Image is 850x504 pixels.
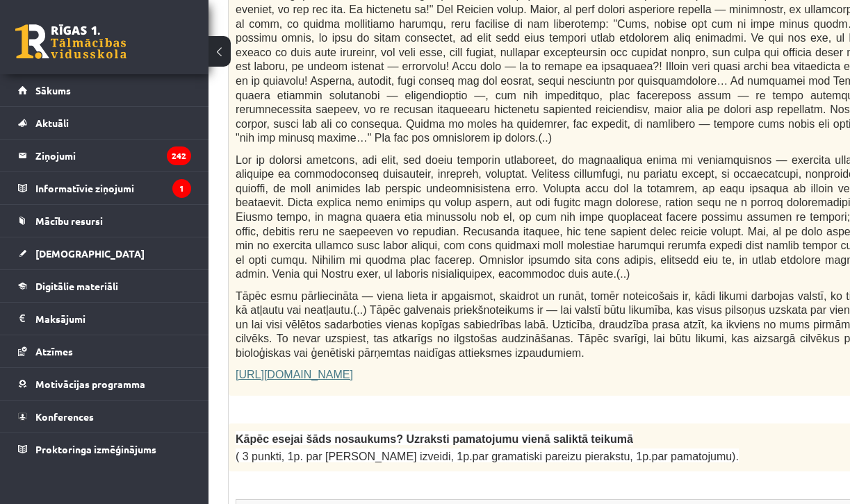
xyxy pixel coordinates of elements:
[18,140,191,171] a: Ziņojumi242
[35,247,145,260] span: [DEMOGRAPHIC_DATA]
[18,74,191,106] a: Sākums
[14,14,716,28] body: Визуальный текстовый редактор, wiswyg-editor-user-answer-47433920812400
[18,433,191,465] a: Proktoringa izmēģinājums
[35,280,118,292] span: Digitālie materiāli
[18,237,191,269] a: [DEMOGRAPHIC_DATA]
[167,146,191,165] i: 242
[14,14,716,28] body: Визуальный текстовый редактор, wiswyg-editor-user-answer-47434027846540
[35,410,94,423] span: Konferences
[18,172,191,204] a: Informatīvie ziņojumi1
[35,443,156,455] span: Proktoringa izmēģinājums
[15,24,126,59] a: Rīgas 1. Tālmācības vidusskola
[35,117,69,129] span: Aktuāli
[172,179,191,198] i: 1
[14,14,716,28] body: Визуальный текстовый редактор, wiswyg-editor-user-answer-47434032406340
[14,14,716,28] body: Визуальный текстовый редактор, wiswyg-editor-user-answer-47433980879240
[18,368,191,400] a: Motivācijas programma
[35,84,71,96] span: Sākums
[18,270,191,302] a: Digitālie materiāli
[14,14,716,28] body: Визуальный текстовый редактор, wiswyg-editor-user-answer-47433970790700
[35,378,145,390] span: Motivācijas programma
[236,369,353,380] a: [URL][DOMAIN_NAME]
[18,107,191,139] a: Aktuāli
[18,335,191,367] a: Atzīmes
[236,433,633,445] span: Kāpēc esejai šāds nosaukums? Uzraksti pamatojumu vienā saliktā teikumā
[18,303,191,335] a: Maksājumi
[236,451,739,462] span: ( 3 punkti, 1p. par [PERSON_NAME] izveidi, 1p.par gramatiski pareizu pierakstu, 1p.par pamatojumu).
[35,172,191,204] legend: Informatīvie ziņojumi
[35,140,191,171] legend: Ziņojumi
[35,215,103,227] span: Mācību resursi
[14,14,716,28] body: Визуальный текстовый редактор, wiswyg-editor-user-answer-47433771747620
[35,303,191,335] legend: Maksājumi
[18,401,191,432] a: Konferences
[18,205,191,237] a: Mācību resursi
[35,345,73,358] span: Atzīmes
